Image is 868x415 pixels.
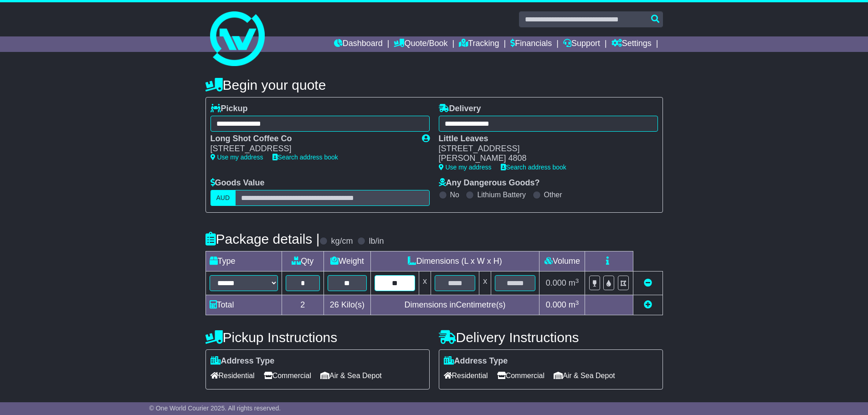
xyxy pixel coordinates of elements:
[324,295,371,315] td: Kilo(s)
[546,278,566,287] span: 0.000
[205,77,663,92] h4: Begin your quote
[205,251,282,272] td: Type
[546,300,566,309] span: 0.000
[439,144,649,154] div: [STREET_ADDRESS]
[211,154,263,161] a: Use my address
[479,272,491,295] td: x
[439,164,492,171] a: Use my address
[282,251,324,272] td: Qty
[554,369,615,383] span: Air & Sea Depot
[569,278,579,287] span: m
[439,154,649,164] div: [PERSON_NAME] 4808
[330,300,339,309] span: 26
[644,278,652,287] a: Remove this item
[205,231,320,246] h4: Package details |
[205,330,430,345] h4: Pickup Instructions
[205,295,282,315] td: Total
[439,178,540,188] label: Any Dangerous Goods?
[477,190,526,199] label: Lithium Battery
[370,295,539,315] td: Dimensions in Centimetre(s)
[459,36,499,52] a: Tracking
[611,36,652,52] a: Settings
[444,356,508,366] label: Address Type
[575,277,579,284] sup: 3
[211,144,413,154] div: [STREET_ADDRESS]
[450,190,459,199] label: No
[320,369,382,383] span: Air & Sea Depot
[439,134,649,144] div: Little Leaves
[211,134,413,144] div: Long Shot Coffee Co
[510,36,552,52] a: Financials
[211,190,236,206] label: AUD
[501,164,566,171] a: Search address book
[563,36,600,52] a: Support
[331,236,353,246] label: kg/cm
[569,300,579,309] span: m
[439,104,481,114] label: Delivery
[369,236,384,246] label: lb/in
[149,405,281,412] span: © One World Courier 2025. All rights reserved.
[264,369,311,383] span: Commercial
[394,36,447,52] a: Quote/Book
[444,369,488,383] span: Residential
[439,330,663,345] h4: Delivery Instructions
[334,36,383,52] a: Dashboard
[539,251,585,272] td: Volume
[211,178,265,188] label: Goods Value
[272,154,338,161] a: Search address book
[544,190,562,199] label: Other
[211,356,275,366] label: Address Type
[644,300,652,309] a: Add new item
[282,295,324,315] td: 2
[211,369,255,383] span: Residential
[419,272,431,295] td: x
[575,299,579,306] sup: 3
[497,369,544,383] span: Commercial
[324,251,371,272] td: Weight
[211,104,248,114] label: Pickup
[370,251,539,272] td: Dimensions (L x W x H)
